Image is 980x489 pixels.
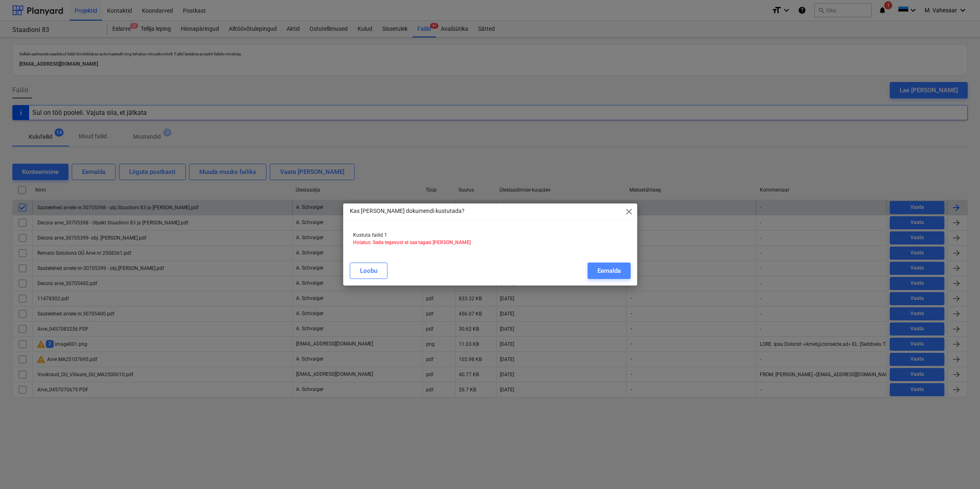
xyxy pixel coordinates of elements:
button: Eemalda [588,263,631,279]
div: Loobu [360,265,377,276]
button: Loobu [350,263,387,279]
span: close [624,207,634,217]
p: Kustuta failid 1 [353,232,627,239]
p: Kas [PERSON_NAME] dokumendi kustutada? [350,207,465,215]
div: Eemalda [597,265,621,276]
p: Hoiatus: Seda tegevust ei saa tagasi [PERSON_NAME] [353,239,627,246]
